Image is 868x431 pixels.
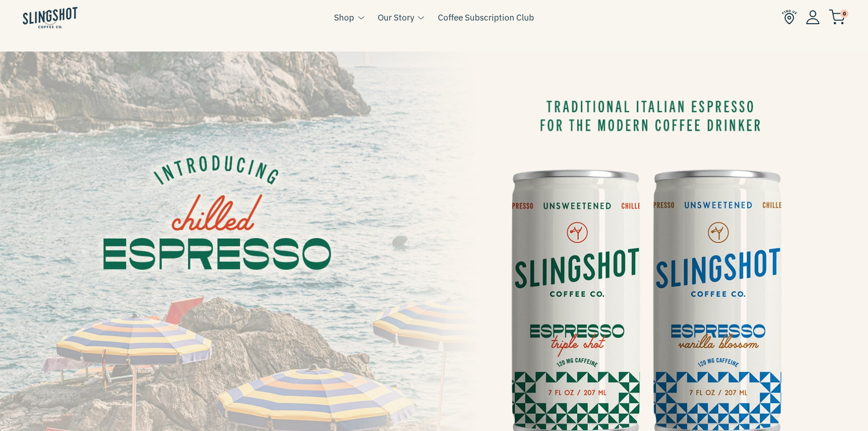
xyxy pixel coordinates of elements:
a: Shop [334,10,354,24]
img: Find Us [782,10,797,25]
img: cart [829,10,845,25]
a: Coffee Subscription Club [438,10,534,24]
img: Account [806,10,820,24]
span: 0 [840,10,848,18]
a: Our Story [378,10,414,24]
a: 0 [829,12,845,23]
